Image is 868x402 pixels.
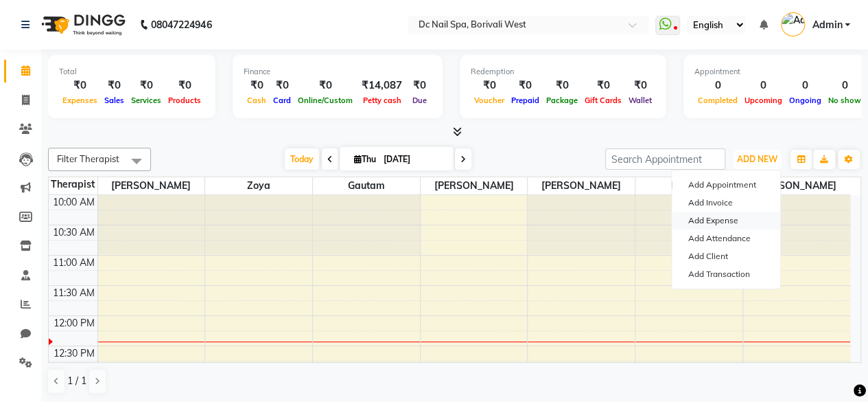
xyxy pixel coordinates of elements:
div: ₹0 [270,78,294,93]
span: 1 / 1 [67,374,86,388]
div: 0 [694,78,741,93]
span: Wallet [625,96,655,105]
img: Admin [781,12,805,36]
span: [PERSON_NAME] [528,177,635,194]
span: Filter Therapist [57,153,119,164]
span: [PERSON_NAME] [421,177,528,194]
div: ₹0 [101,78,128,93]
span: Gift Cards [581,96,625,105]
div: 11:00 AM [50,256,97,270]
span: [PERSON_NAME] [98,177,205,194]
span: Services [128,96,165,105]
div: Therapist [49,177,97,192]
input: Search Appointment [605,148,725,170]
span: Card [270,96,294,105]
div: ₹0 [625,78,655,93]
span: Online/Custom [294,96,356,105]
div: ₹0 [543,78,581,93]
div: ₹14,087 [356,78,408,93]
div: ₹0 [165,78,204,93]
div: ₹0 [508,78,543,93]
div: 12:00 PM [51,316,97,331]
span: [PERSON_NAME] [743,177,850,194]
span: Cash [244,96,270,105]
div: 0 [825,78,865,93]
input: 2025-09-04 [379,149,448,170]
span: Package [543,96,581,105]
a: Add Attendance [672,230,780,247]
button: ADD NEW [734,150,781,169]
div: ₹0 [471,78,508,93]
div: ₹0 [294,78,356,93]
span: Voucher [471,96,508,105]
span: Thu [351,154,379,164]
img: logo [35,5,129,44]
div: ₹0 [59,78,101,93]
span: Upcoming [741,96,786,105]
div: 10:00 AM [50,195,97,210]
span: Due [409,96,430,105]
button: Add Appointment [672,176,780,194]
span: Expenses [59,96,101,105]
div: ₹0 [244,78,270,93]
span: Sales [101,96,128,105]
span: Ongoing [786,96,825,105]
div: 10:30 AM [50,225,97,240]
div: ₹0 [408,78,432,93]
a: Add Invoice [672,194,780,212]
div: Finance [244,66,432,78]
b: 08047224946 [151,5,211,44]
span: Admin [812,18,842,32]
a: Add Expense [672,212,780,230]
span: Products [165,96,204,105]
span: ADD NEW [737,154,777,164]
div: 12:30 PM [51,346,97,361]
span: Zoya [205,177,312,194]
div: 11:30 AM [50,286,97,300]
div: 0 [786,78,825,93]
div: 0 [741,78,786,93]
div: ₹0 [581,78,625,93]
span: Gautam [313,177,420,194]
a: Add Client [672,247,780,265]
div: Redemption [471,66,655,78]
div: Total [59,66,204,78]
div: ₹0 [128,78,165,93]
span: Pramod [635,177,742,194]
span: Prepaid [508,96,543,105]
a: Add Transaction [672,265,780,283]
span: Petty cash [360,96,405,105]
span: Completed [694,96,741,105]
div: Appointment [694,66,865,78]
span: No show [825,96,865,105]
span: Today [285,148,319,170]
